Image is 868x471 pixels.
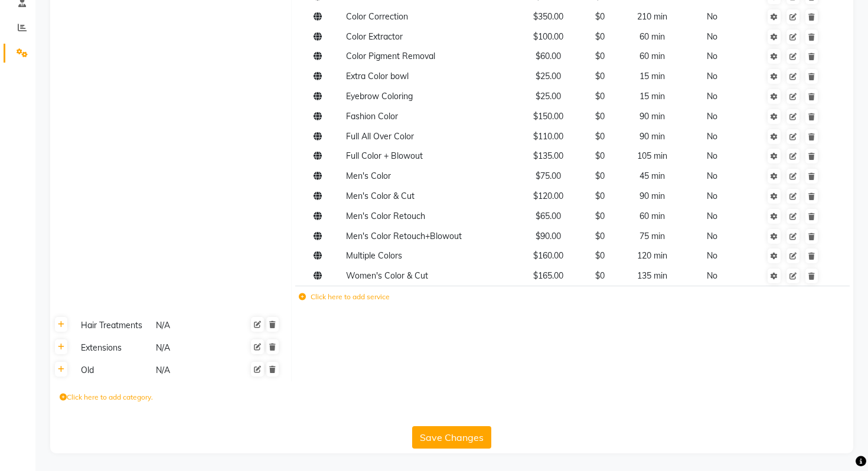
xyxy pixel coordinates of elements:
[637,250,667,261] span: 120 min
[536,91,561,102] span: $25.00
[533,191,563,201] span: $120.00
[707,131,717,142] span: No
[707,31,717,42] span: No
[346,91,413,102] span: Eyebrow Coloring
[637,151,667,161] span: 105 min
[536,171,561,181] span: $75.00
[155,318,229,333] div: N/A
[595,11,605,22] span: $0
[707,51,717,61] span: No
[346,250,402,261] span: Multiple Colors
[346,131,414,142] span: Full All Over Color
[533,270,563,281] span: $165.00
[60,392,153,403] label: Click here to add category.
[346,171,391,181] span: Men's Color
[707,191,717,201] span: No
[346,211,425,221] span: Men's Color Retouch
[346,231,462,241] span: Men's Color Retouch+Blowout
[346,31,403,42] span: Color Extractor
[595,191,605,201] span: $0
[595,91,605,102] span: $0
[536,211,561,221] span: $65.00
[533,31,563,42] span: $100.00
[639,71,665,81] span: 15 min
[346,111,398,122] span: Fashion Color
[533,111,563,122] span: $150.00
[595,111,605,122] span: $0
[595,171,605,181] span: $0
[76,341,150,355] div: Extensions
[639,171,665,181] span: 45 min
[707,11,717,22] span: No
[707,71,717,81] span: No
[533,151,563,161] span: $135.00
[595,131,605,142] span: $0
[639,131,665,142] span: 90 min
[595,151,605,161] span: $0
[533,131,563,142] span: $110.00
[595,270,605,281] span: $0
[639,111,665,122] span: 90 min
[346,71,409,81] span: Extra Color bowl
[639,211,665,221] span: 60 min
[155,363,229,378] div: N/A
[707,91,717,102] span: No
[639,231,665,241] span: 75 min
[533,250,563,261] span: $160.00
[536,51,561,61] span: $60.00
[536,71,561,81] span: $25.00
[346,270,428,281] span: Women's Color & Cut
[346,51,435,61] span: Color Pigment Removal
[299,292,390,302] label: Click here to add service
[639,51,665,61] span: 60 min
[707,151,717,161] span: No
[637,270,667,281] span: 135 min
[639,91,665,102] span: 15 min
[595,51,605,61] span: $0
[637,11,667,22] span: 210 min
[346,11,408,22] span: Color Correction
[536,231,561,241] span: $90.00
[595,250,605,261] span: $0
[707,111,717,122] span: No
[346,151,423,161] span: Full Color + Blowout
[639,31,665,42] span: 60 min
[595,211,605,221] span: $0
[346,191,415,201] span: Men's Color & Cut
[639,191,665,201] span: 90 min
[707,211,717,221] span: No
[155,341,229,355] div: N/A
[707,270,717,281] span: No
[533,11,563,22] span: $350.00
[76,318,150,333] div: Hair Treatments
[707,171,717,181] span: No
[707,231,717,241] span: No
[412,426,491,449] button: Save Changes
[707,250,717,261] span: No
[595,231,605,241] span: $0
[595,31,605,42] span: $0
[595,71,605,81] span: $0
[76,363,150,378] div: Old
